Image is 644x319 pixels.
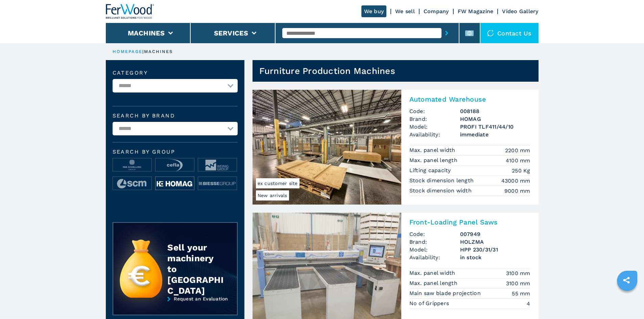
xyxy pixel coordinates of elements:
button: submit-button [442,25,452,41]
p: No of Grippers [409,300,451,307]
span: Code: [409,230,460,238]
h2: Front-Loading Panel Saws [409,218,530,226]
a: Video Gallery [502,8,538,15]
button: Services [214,29,248,37]
span: | [142,49,144,54]
img: image [198,158,237,172]
em: 3100 mm [506,280,530,287]
span: Brand: [409,238,460,246]
a: We buy [361,5,387,17]
div: Contact us [480,23,539,43]
h3: HPP 230/31/31 [460,246,530,254]
p: Max. panel width [409,269,457,277]
span: Code: [409,107,460,115]
span: in stock [460,254,530,261]
span: Availability: [409,254,460,261]
img: image [113,177,151,190]
em: 9000 mm [504,187,530,195]
p: Stock dimension length [409,177,476,184]
p: Max. panel length [409,280,459,287]
em: 2200 mm [505,147,530,154]
img: image [198,177,237,190]
label: Category [113,70,238,76]
span: immediate [460,131,530,138]
button: Machines [128,29,165,37]
p: Lifting capacity [409,167,453,174]
img: image [156,177,194,190]
div: Sell your machinery to [GEOGRAPHIC_DATA] [167,242,223,296]
img: Automated Warehouse HOMAG PROFI TLF411/44/10 [253,90,401,205]
img: Contact us [487,30,494,36]
h3: 008188 [460,107,530,115]
em: 4100 mm [506,157,530,164]
em: 3100 mm [506,269,530,277]
span: Model: [409,123,460,131]
p: Max. panel length [409,157,459,164]
p: Stock dimension width [409,187,474,194]
span: Availability: [409,131,460,138]
p: Main saw blade projection [409,290,483,297]
em: 250 Kg [512,167,530,175]
h3: 007949 [460,230,530,238]
h1: Furniture Production Machines [259,65,395,76]
a: sharethis [618,272,635,289]
h3: HOMAG [460,115,530,123]
a: We sell [395,8,415,15]
span: Search by group [113,149,238,155]
span: New arrivals [256,190,289,201]
h2: Automated Warehouse [409,95,530,103]
a: HOMEPAGE [113,49,143,54]
label: Search by brand [113,113,238,118]
a: FW Magazine [458,8,494,15]
em: 4 [527,300,530,308]
iframe: Chat [615,289,639,314]
a: Company [424,8,449,15]
h3: HOLZMA [460,238,530,246]
h3: PROFI TLF411/44/10 [460,123,530,131]
span: Model: [409,246,460,254]
img: image [156,158,194,172]
span: Brand: [409,115,460,123]
em: 43000 mm [501,177,530,185]
img: Ferwood [106,4,154,19]
em: 55 mm [512,290,530,297]
span: ex customer site [256,178,300,188]
p: machines [144,49,173,55]
a: Automated Warehouse HOMAG PROFI TLF411/44/10New arrivalsex customer siteAutomated WarehouseCode:0... [253,90,539,205]
img: image [113,158,151,172]
p: Max. panel width [409,147,457,154]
